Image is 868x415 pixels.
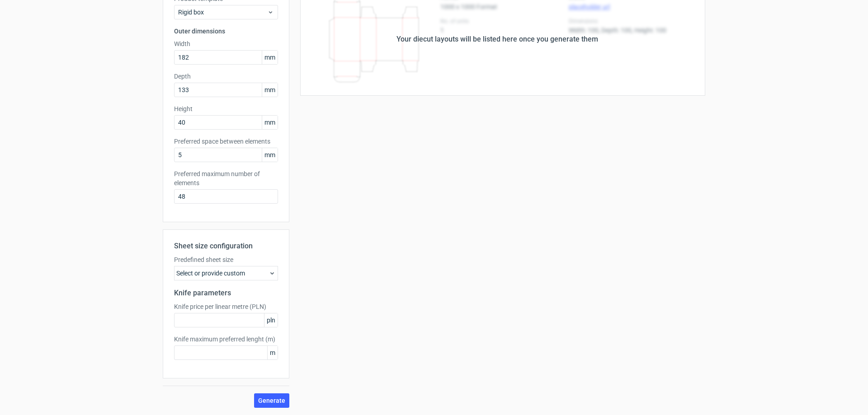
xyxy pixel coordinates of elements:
label: Width [174,39,278,48]
label: Preferred space between elements [174,137,278,146]
span: Generate [258,397,285,404]
label: Height [174,104,278,113]
div: Your diecut layouts will be listed here once you generate them [396,34,598,45]
h3: Outer dimensions [174,27,278,36]
h2: Sheet size configuration [174,241,278,252]
label: Preferred maximum number of elements [174,169,278,187]
span: Rigid box [178,8,267,17]
span: mm [262,116,278,129]
label: Knife price per linear metre (PLN) [174,302,278,311]
label: Knife maximum preferred lenght (m) [174,335,278,344]
span: mm [262,83,278,97]
h2: Knife parameters [174,288,278,298]
div: Select or provide custom [174,266,278,280]
span: mm [262,51,278,64]
label: Depth [174,72,278,81]
button: Generate [254,393,289,408]
span: m [267,346,278,359]
span: pln [264,313,278,327]
span: mm [262,148,278,162]
label: Predefined sheet size [174,255,278,264]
